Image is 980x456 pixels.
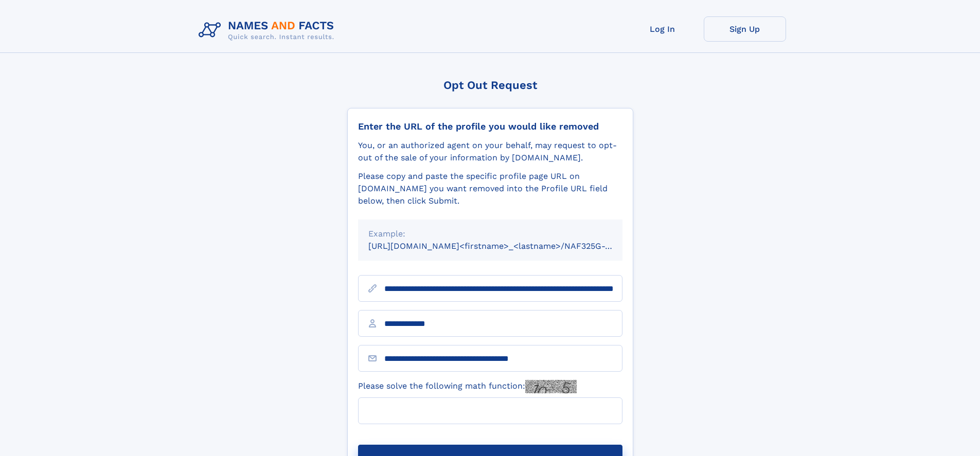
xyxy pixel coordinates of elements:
[347,79,633,92] div: Opt Out Request
[358,170,622,207] div: Please copy and paste the specific profile page URL on [DOMAIN_NAME] you want removed into the Pr...
[704,16,786,42] a: Sign Up
[194,16,343,44] img: Logo Names and Facts
[368,241,642,251] small: [URL][DOMAIN_NAME]<firstname>_<lastname>/NAF325G-xxxxxxxx
[621,16,704,42] a: Log In
[358,380,577,393] label: Please solve the following math function:
[368,228,612,240] div: Example:
[358,121,622,132] div: Enter the URL of the profile you would like removed
[358,139,622,164] div: You, or an authorized agent on your behalf, may request to opt-out of the sale of your informatio...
